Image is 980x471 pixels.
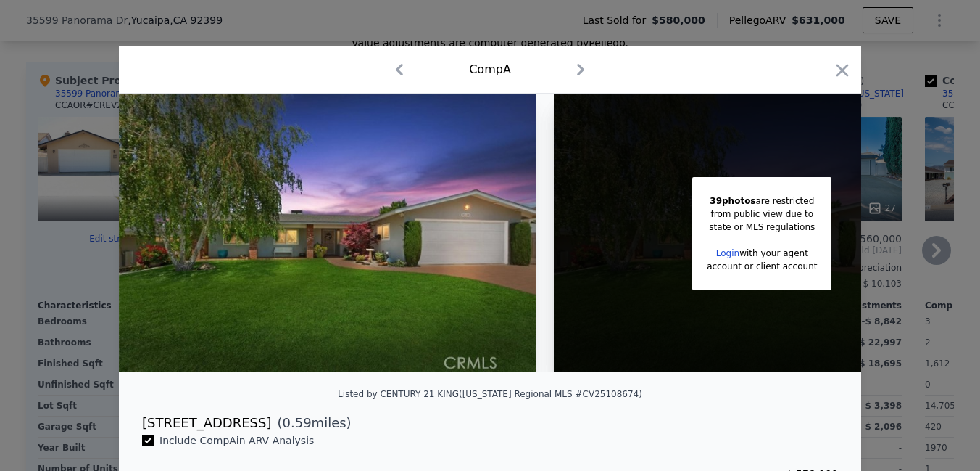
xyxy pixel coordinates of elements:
div: state or MLS regulations [707,221,817,234]
a: Login [716,248,739,258]
span: ( miles) [271,413,351,433]
img: Property Img [119,94,536,372]
div: account or client account [707,260,817,273]
div: Listed by CENTURY 21 KING ([US_STATE] Regional MLS #CV25108674) [338,389,642,399]
span: 0.59 [283,415,312,430]
span: with your agent [739,248,808,258]
div: are restricted [707,194,817,208]
div: [STREET_ADDRESS] [142,413,271,433]
span: 39 photos [710,196,755,206]
div: from public view due to [707,208,817,221]
div: Comp A [469,61,511,78]
span: Include Comp A in ARV Analysis [154,435,320,446]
